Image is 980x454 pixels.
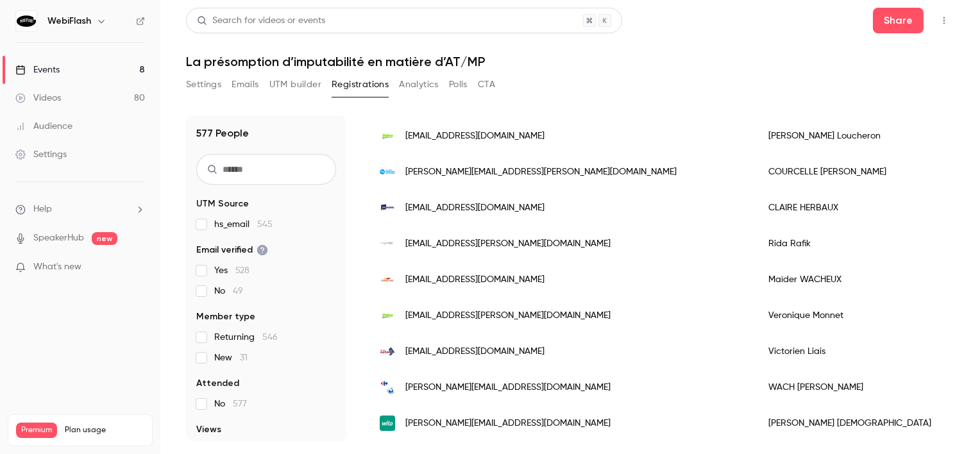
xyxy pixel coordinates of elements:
div: Maïder WACHEUX [756,262,960,298]
span: new [92,232,117,245]
div: WACH [PERSON_NAME] [756,369,960,405]
span: 49 [233,287,243,296]
div: [PERSON_NAME] Loucheron [756,118,960,154]
div: COURCELLE [PERSON_NAME] [756,154,960,190]
img: autaa.fr [380,344,395,359]
span: [PERSON_NAME][EMAIL_ADDRESS][DOMAIN_NAME] [405,417,611,430]
span: [EMAIL_ADDRESS][DOMAIN_NAME] [405,345,545,358]
img: figeac-aero.com [380,236,395,251]
img: carglass.fr [380,272,395,287]
img: wilo.com [380,416,395,431]
div: Victorien Liais [756,333,960,369]
span: Premium [16,423,57,438]
a: SpeakerHub [33,231,84,245]
span: [EMAIL_ADDRESS][PERSON_NAME][DOMAIN_NAME] [405,309,611,323]
img: valeo.com [380,308,395,323]
span: New [214,351,248,364]
img: asn.com [380,164,395,180]
button: CTA [478,74,495,95]
button: Polls [449,74,468,95]
div: [PERSON_NAME] [DEMOGRAPHIC_DATA] [756,405,960,441]
span: Member type [196,310,255,323]
div: Audience [15,120,72,133]
button: Settings [186,74,221,95]
span: Plan usage [65,425,144,435]
div: CLAIRE HERBAUX [756,190,960,226]
span: No [214,398,247,410]
button: UTM builder [269,74,321,95]
iframe: Noticeable Trigger [130,262,145,273]
span: 528 [235,266,249,275]
div: Videos [15,92,61,105]
div: Rida Rafik [756,226,960,262]
span: 546 [262,333,278,342]
span: Yes [214,264,249,277]
img: groupesylvagreg.fr [380,200,395,215]
div: Events [15,63,60,76]
button: Registrations [332,74,389,95]
div: Search for videos or events [197,14,325,28]
span: Email verified [196,244,268,256]
span: What's new [33,260,81,274]
span: 31 [240,353,248,362]
span: [EMAIL_ADDRESS][DOMAIN_NAME] [405,201,545,215]
h6: WebiFlash [47,15,91,28]
span: Attended [196,377,239,390]
img: WebiFlash [16,11,37,31]
span: 577 [233,399,247,408]
span: Help [33,203,52,216]
img: valeo.com [380,128,395,144]
li: help-dropdown-opener [15,203,145,216]
span: UTM Source [196,198,249,210]
button: Emails [232,74,258,95]
div: Settings [15,148,67,161]
span: hs_email [214,218,273,231]
button: Share [873,8,924,33]
button: Analytics [399,74,439,95]
span: [EMAIL_ADDRESS][DOMAIN_NAME] [405,273,545,287]
h1: 577 People [196,126,249,141]
span: No [214,285,243,298]
span: Views [196,423,221,436]
span: [PERSON_NAME][EMAIL_ADDRESS][PERSON_NAME][DOMAIN_NAME] [405,165,677,179]
span: 545 [257,220,273,229]
span: [PERSON_NAME][EMAIL_ADDRESS][DOMAIN_NAME] [405,381,611,394]
div: Veronique Monnet [756,298,960,333]
span: [EMAIL_ADDRESS][PERSON_NAME][DOMAIN_NAME] [405,237,611,251]
span: [EMAIL_ADDRESS][DOMAIN_NAME] [405,130,545,143]
h1: La présomption d’imputabilité en matière d’AT/MP [186,54,954,69]
span: Returning [214,331,278,344]
img: carrefour.com [380,380,395,395]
